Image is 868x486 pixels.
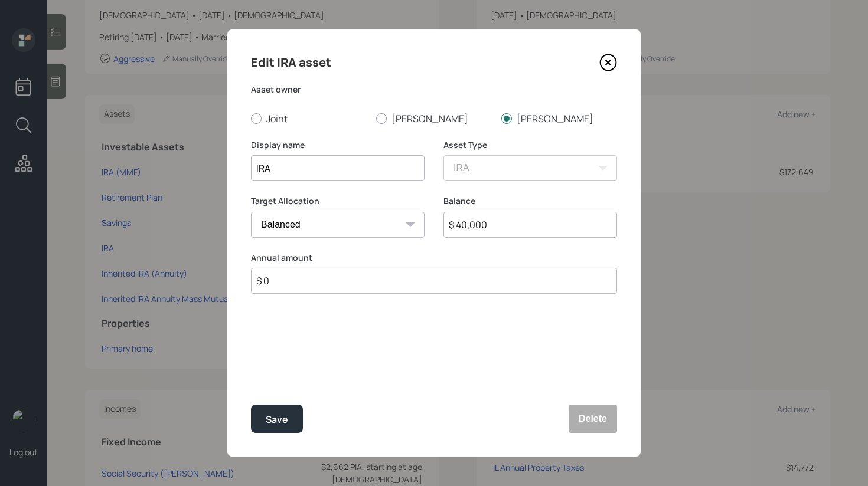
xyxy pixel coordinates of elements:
[251,84,617,96] label: Asset owner
[376,112,492,125] label: [PERSON_NAME]
[251,252,617,264] label: Annual amount
[443,195,617,207] label: Balance
[251,112,367,125] label: Joint
[251,405,303,433] button: Save
[251,195,425,207] label: Target Allocation
[251,53,331,72] h4: Edit IRA asset
[443,139,617,151] label: Asset Type
[251,139,425,151] label: Display name
[501,112,617,125] label: [PERSON_NAME]
[569,405,617,433] button: Delete
[266,412,288,428] div: Save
